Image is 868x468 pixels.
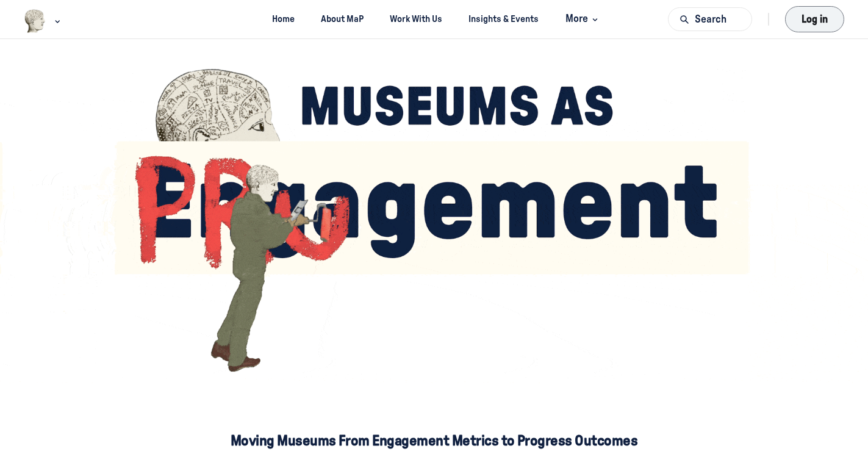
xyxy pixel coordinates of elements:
a: Insights & Events [458,8,550,31]
a: Work With Us [379,8,453,31]
button: Send Me the Newsletter [1,195,272,223]
button: Search [668,7,752,31]
button: Log in [785,6,844,32]
input: Enter name [1,92,272,120]
span: Email [1,136,34,150]
span: Name [1,75,35,89]
img: Museums as Progress logo [24,9,46,33]
button: More [554,8,606,31]
a: Home [262,8,306,31]
span: More [565,11,601,27]
p: Moving Museums From Engagement Metrics to Progress Outcomes [68,432,800,450]
input: Enter email [1,152,272,180]
button: Museums as Progress logo [24,8,63,34]
a: About MaP [310,8,375,31]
